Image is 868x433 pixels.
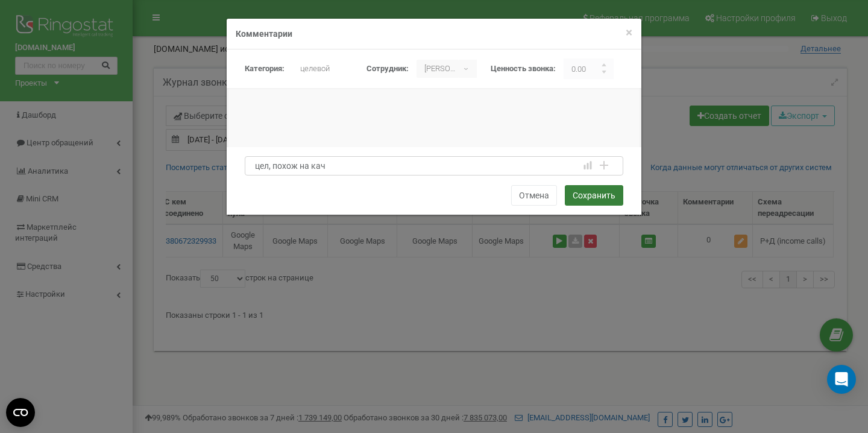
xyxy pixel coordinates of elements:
[6,398,35,427] button: Open CMP widget
[459,60,477,78] b: ▾
[565,185,623,206] button: Сохранить
[491,63,556,75] label: Ценность звонка:
[236,28,632,40] h4: Комментарии
[292,60,335,78] p: целевой
[417,60,459,78] p: [PERSON_NAME]
[245,63,285,75] label: Категория:
[626,25,632,40] span: ×
[827,365,856,394] div: Open Intercom Messenger
[366,63,409,75] label: Сотрудник:
[511,185,557,206] button: Отмена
